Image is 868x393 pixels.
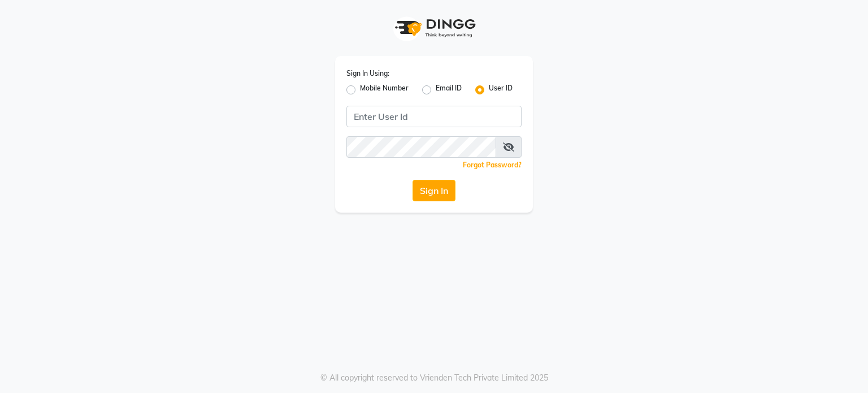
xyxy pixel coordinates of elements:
[346,106,522,127] input: Username
[436,83,462,97] label: Email ID
[413,180,455,201] button: Sign In
[463,161,522,169] a: Forgot Password?
[489,83,513,97] label: User ID
[360,83,409,97] label: Mobile Number
[346,136,496,158] input: Username
[346,68,389,79] label: Sign In Using:
[389,11,479,45] img: logo1.svg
